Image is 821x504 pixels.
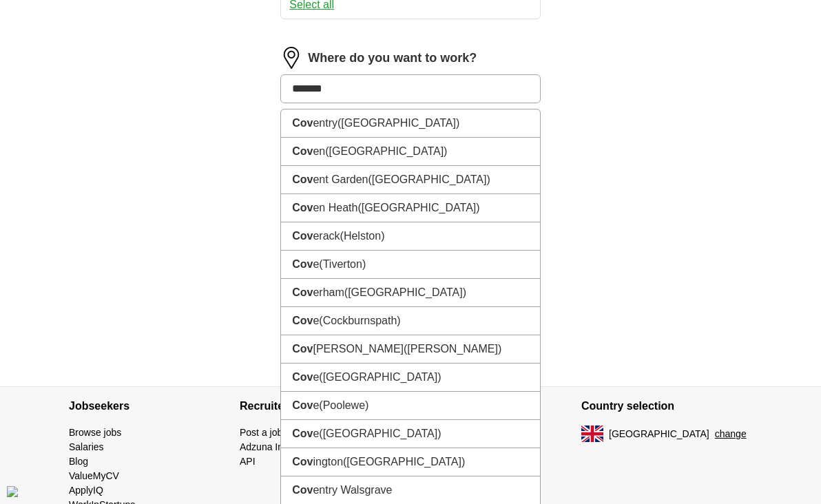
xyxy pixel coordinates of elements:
[240,427,282,438] a: Post a job
[319,428,441,439] span: ([GEOGRAPHIC_DATA])
[292,117,313,129] strong: Cov
[292,456,313,468] strong: Cov
[343,456,465,468] span: ([GEOGRAPHIC_DATA])
[340,230,385,242] span: (Helston)
[281,251,540,279] li: e
[292,230,313,242] strong: Cov
[337,117,459,129] span: ([GEOGRAPHIC_DATA])
[319,371,441,383] span: ([GEOGRAPHIC_DATA])
[69,485,103,496] a: ApplyIQ
[581,387,752,426] h4: Country selection
[69,470,119,481] a: ValueMyCV
[292,286,313,298] strong: Cov
[281,420,540,448] li: e
[292,428,313,439] strong: Cov
[281,335,540,364] li: [PERSON_NAME]
[292,258,313,270] strong: Cov
[308,49,477,67] label: Where do you want to work?
[280,47,302,69] img: location.png
[609,427,709,441] span: [GEOGRAPHIC_DATA]
[69,456,88,467] a: Blog
[368,174,490,185] span: ([GEOGRAPHIC_DATA])
[281,279,540,307] li: erham
[357,202,479,213] span: ([GEOGRAPHIC_DATA])
[69,427,121,438] a: Browse jobs
[292,484,313,496] strong: Cov
[581,426,603,442] img: UK flag
[281,392,540,420] li: e
[404,343,501,355] span: ([PERSON_NAME])
[69,441,104,452] a: Salaries
[292,371,313,383] strong: Cov
[7,486,18,497] img: Cookie%20settings
[281,138,540,166] li: en
[281,166,540,194] li: ent Garden
[281,109,540,138] li: entry
[319,399,368,411] span: (Poolewe)
[292,399,313,411] strong: Cov
[292,202,313,213] strong: Cov
[240,456,256,467] a: API
[281,364,540,392] li: e
[7,486,18,497] div: Cookie consent button
[292,174,313,185] strong: Cov
[281,448,540,476] li: ington
[292,145,313,157] strong: Cov
[281,194,540,222] li: en Heath
[292,315,313,326] strong: Cov
[281,307,540,335] li: e
[240,441,324,452] a: Adzuna Intelligence
[715,427,747,441] button: change
[344,286,466,298] span: ([GEOGRAPHIC_DATA])
[319,315,400,326] span: (Cockburnspath)
[325,145,447,157] span: ([GEOGRAPHIC_DATA])
[292,343,313,355] strong: Cov
[319,258,366,270] span: (Tiverton)
[281,222,540,251] li: erack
